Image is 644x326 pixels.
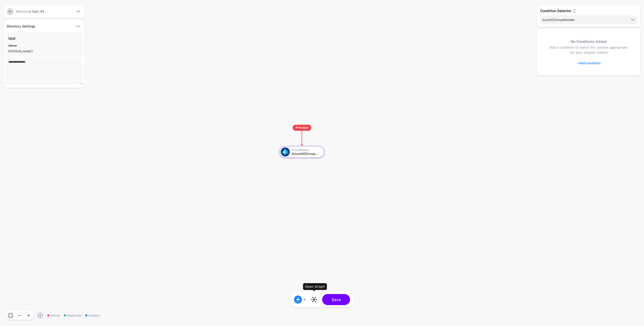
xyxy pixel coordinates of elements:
[15,9,74,14] div: / test /
[8,44,17,47] strong: Owner
[577,61,579,65] span: +
[64,314,81,317] span: Relationship
[293,125,311,131] span: Principal
[292,152,321,155] div: AzureADGroupMember
[540,9,571,13] strong: Condition Selector
[303,283,327,290] div: Open Graph
[41,9,44,13] strong: v1
[292,148,321,151] div: GroupMember
[47,314,60,317] span: Context
[85,314,100,317] span: Condition
[8,49,33,53] app-identifier: [PERSON_NAME]
[281,147,290,156] img: svg+xml;base64,PHN2ZyB3aWR0aD0iNjQiIGhlaWdodD0iNjQiIHZpZXdCb3g9IjAgMCA2NCA2NCIgZmlsbD0ibm9uZSIgeG...
[16,9,30,13] a: Directory
[547,45,630,55] p: Add a condition to match the context appropriate for your snippet criteria
[322,294,350,305] button: Save
[577,59,601,67] a: Add condition
[8,35,80,41] h3: test
[542,18,575,22] span: AzureADGroupMember
[5,24,73,29] div: Directory Settings
[547,39,630,44] h5: No Conditions Added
